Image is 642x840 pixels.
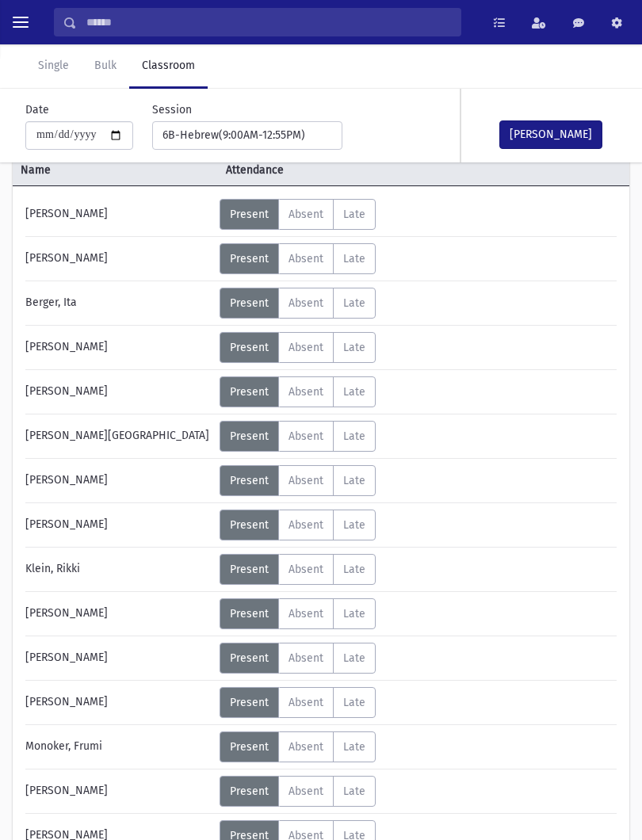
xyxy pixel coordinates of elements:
[17,243,220,274] div: [PERSON_NAME]
[343,740,365,754] span: Late
[220,288,376,319] div: AttTypes
[289,252,323,265] span: Absent
[230,696,269,709] span: Present
[220,199,376,230] div: AttTypes
[220,465,376,496] div: AttTypes
[343,385,365,399] span: Late
[17,776,220,807] div: [PERSON_NAME]
[289,740,323,754] span: Absent
[162,127,319,143] div: 6B-Hebrew(9:00AM-12:55PM)
[152,121,342,150] button: 6B-Hebrew(9:00AM-12:55PM)
[13,162,218,178] span: Name
[343,430,365,443] span: Late
[17,199,220,230] div: [PERSON_NAME]
[220,376,376,407] div: AttTypes
[230,518,269,532] span: Present
[343,252,365,265] span: Late
[343,208,365,221] span: Late
[230,474,269,487] span: Present
[218,162,578,178] span: Attendance
[220,332,376,363] div: AttTypes
[17,598,220,629] div: [PERSON_NAME]
[17,421,220,452] div: [PERSON_NAME][GEOGRAPHIC_DATA]
[220,643,376,674] div: AttTypes
[220,243,376,274] div: AttTypes
[17,687,220,718] div: [PERSON_NAME]
[17,731,220,762] div: Monoker, Frumi
[289,563,323,576] span: Absent
[289,696,323,709] span: Absent
[343,563,365,576] span: Late
[230,208,269,221] span: Present
[289,208,323,221] span: Absent
[230,252,269,265] span: Present
[17,465,220,496] div: [PERSON_NAME]
[343,607,365,620] span: Late
[230,296,269,310] span: Present
[17,376,220,407] div: [PERSON_NAME]
[289,607,323,620] span: Absent
[220,687,376,718] div: AttTypes
[343,474,365,487] span: Late
[343,651,365,665] span: Late
[289,430,323,443] span: Absent
[289,518,323,532] span: Absent
[289,651,323,665] span: Absent
[289,341,323,354] span: Absent
[343,518,365,532] span: Late
[289,296,323,310] span: Absent
[17,643,220,674] div: [PERSON_NAME]
[152,101,192,118] label: Session
[343,696,365,709] span: Late
[17,288,220,319] div: Berger, Ita
[230,607,269,620] span: Present
[220,598,376,629] div: AttTypes
[230,341,269,354] span: Present
[220,731,376,762] div: AttTypes
[230,430,269,443] span: Present
[230,740,269,754] span: Present
[230,385,269,399] span: Present
[230,651,269,665] span: Present
[25,101,49,118] label: Date
[17,554,220,585] div: Klein, Rikki
[220,554,376,585] div: AttTypes
[499,120,602,149] button: [PERSON_NAME]
[17,510,220,540] div: [PERSON_NAME]
[17,332,220,363] div: [PERSON_NAME]
[289,385,323,399] span: Absent
[230,563,269,576] span: Present
[6,8,35,36] button: toggle menu
[289,474,323,487] span: Absent
[25,44,82,89] a: Single
[220,510,376,540] div: AttTypes
[343,341,365,354] span: Late
[82,44,129,89] a: Bulk
[343,296,365,310] span: Late
[220,421,376,452] div: AttTypes
[129,44,208,89] a: Classroom
[77,8,460,36] input: Search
